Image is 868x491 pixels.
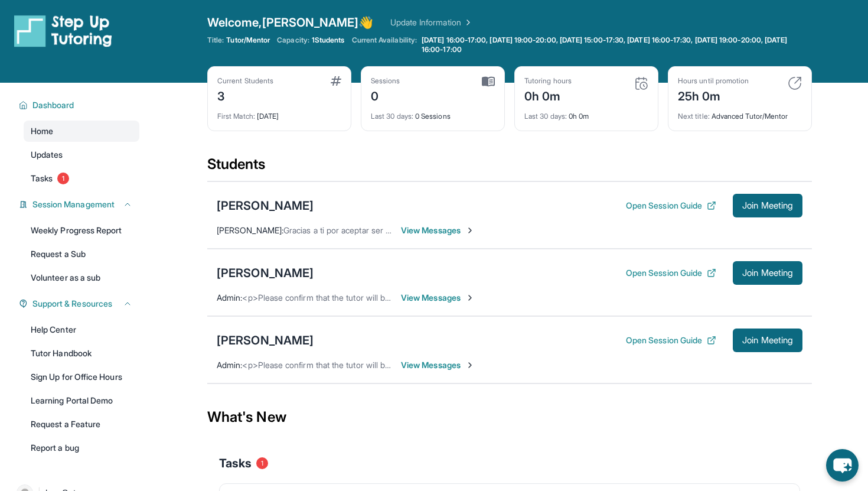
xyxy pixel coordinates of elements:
[57,173,69,184] span: 1
[277,35,309,45] span: Capacity:
[242,360,668,370] span: <p>Please confirm that the tutor will be able to attend your first assigned meeting time before j...
[31,173,53,184] span: Tasks
[678,105,802,121] div: Advanced Tutor/Mentor
[24,220,139,241] a: Weekly Progress Report
[217,86,273,105] div: 3
[24,319,139,340] a: Help Center
[422,35,810,54] span: [DATE] 16:00-17:00, [DATE] 19:00-20:00, [DATE] 15:00-17:30, [DATE] 16:00-17:30, [DATE] 19:00-20:0...
[28,199,132,210] button: Session Management
[524,76,572,86] div: Tutoring hours
[524,112,567,121] span: Last 30 days :
[331,76,341,86] img: card
[626,267,716,279] button: Open Session Guide
[733,194,802,217] button: Join Meeting
[371,105,495,121] div: 0 Sessions
[401,292,475,304] span: View Messages
[678,76,749,86] div: Hours until promotion
[312,35,345,45] span: 1 Students
[217,265,314,281] div: [PERSON_NAME]
[401,225,475,236] span: View Messages
[207,391,812,443] div: What's New
[24,414,139,435] a: Request a Feature
[32,298,112,310] span: Support & Resources
[465,293,475,303] img: Chevron-Right
[742,269,793,277] span: Join Meeting
[371,112,413,121] span: Last 30 days :
[32,99,74,111] span: Dashboard
[14,14,112,47] img: logo
[461,17,473,28] img: Chevron Right
[226,35,270,45] span: Tutor/Mentor
[217,76,273,86] div: Current Students
[465,226,475,235] img: Chevron-Right
[390,17,473,28] a: Update Information
[217,292,242,303] span: Admin :
[207,14,374,31] span: Welcome, [PERSON_NAME] 👋
[733,329,802,352] button: Join Meeting
[207,155,812,181] div: Students
[283,225,691,235] span: Gracias a ti por aceptar ser su tutor de mi hija estoy contenta de que vas a ayudarle a mi hija m...
[626,200,716,212] button: Open Session Guide
[24,390,139,411] a: Learning Portal Demo
[24,437,139,459] a: Report a bug
[32,199,115,210] span: Session Management
[24,168,139,189] a: Tasks1
[733,261,802,285] button: Join Meeting
[742,202,793,209] span: Join Meeting
[352,35,417,54] span: Current Availability:
[678,86,749,105] div: 25h 0m
[371,76,400,86] div: Sessions
[217,112,255,121] span: First Match :
[24,121,139,142] a: Home
[217,105,341,121] div: [DATE]
[207,35,224,45] span: Title:
[24,144,139,165] a: Updates
[678,112,710,121] span: Next title :
[524,105,648,121] div: 0h 0m
[482,76,495,87] img: card
[826,449,859,482] button: chat-button
[24,267,139,288] a: Volunteer as a sub
[465,360,475,370] img: Chevron-Right
[217,197,314,214] div: [PERSON_NAME]
[24,243,139,265] a: Request a Sub
[24,343,139,364] a: Tutor Handbook
[24,366,139,388] a: Sign Up for Office Hours
[788,76,802,90] img: card
[217,225,283,235] span: [PERSON_NAME] :
[31,125,53,137] span: Home
[524,86,572,105] div: 0h 0m
[634,76,648,90] img: card
[217,332,314,349] div: [PERSON_NAME]
[401,359,475,371] span: View Messages
[419,35,812,54] a: [DATE] 16:00-17:00, [DATE] 19:00-20:00, [DATE] 15:00-17:30, [DATE] 16:00-17:30, [DATE] 19:00-20:0...
[28,99,132,111] button: Dashboard
[371,86,400,105] div: 0
[742,337,793,344] span: Join Meeting
[217,360,242,370] span: Admin :
[28,298,132,310] button: Support & Resources
[626,334,716,346] button: Open Session Guide
[242,292,668,303] span: <p>Please confirm that the tutor will be able to attend your first assigned meeting time before j...
[219,455,252,472] span: Tasks
[256,457,268,469] span: 1
[31,149,63,161] span: Updates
